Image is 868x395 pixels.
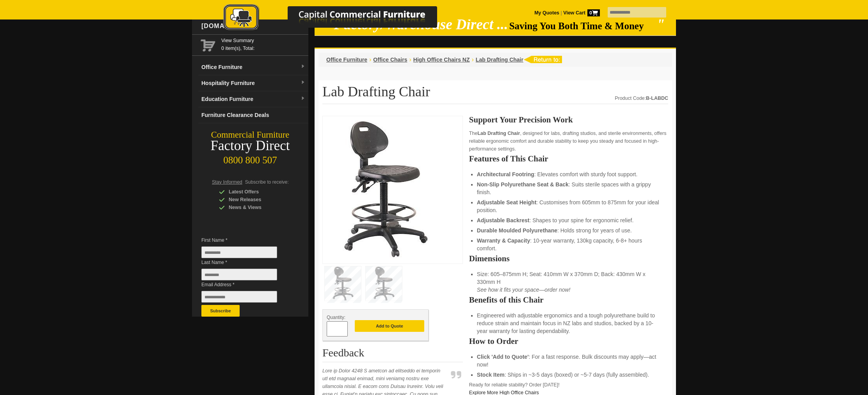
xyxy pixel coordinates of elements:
li: : Ships in ~3-5 days (boxed) or ~5-7 days (fully assembled). [477,371,660,379]
img: dropdown [301,64,305,69]
a: Office Chairs [373,57,407,63]
strong: Click 'Add to Quote' [477,354,529,360]
input: Last Name * [201,269,277,280]
span: 0 item(s), Total: [221,37,305,51]
h2: Support Your Precision Work [469,116,668,124]
li: Engineered with adjustable ergonomics and a tough polyurethane build to reduce strain and maintai... [477,312,660,335]
strong: Stock Item [477,372,505,378]
a: Education Furnituredropdown [198,91,308,107]
em: "Factory/Warehouse Direct ... [326,16,508,32]
li: Size: 605–875mm H; Seat: 410mm W x 370mm D; Back: 430mm W x 330mm H [477,270,660,294]
a: Hospitality Furnituredropdown [198,75,308,91]
img: dropdown [301,80,305,85]
span: Stay Informed [212,179,242,185]
h2: Benefits of this Chair [469,296,668,304]
li: › [369,56,371,64]
span: Quantity: [327,315,345,320]
li: › [472,56,474,64]
a: High Office Chairs NZ [413,57,470,63]
span: Saving You Both Time & Money [509,21,656,31]
div: [DOMAIN_NAME] [198,14,308,38]
li: : For a fast response. Bulk discounts may apply—act now! [477,353,660,368]
strong: Lab Drafting Chair [477,131,520,136]
input: First Name * [201,246,277,258]
strong: Durable Moulded Polyurethane [477,227,557,234]
li: : 10-year warranty, 130kg capacity, 6-8+ hours comfort. [477,237,660,252]
span: 0 [587,9,600,16]
span: Subscribe to receive: [245,179,289,185]
li: : Elevates comfort with sturdy foot support. [477,170,660,178]
button: Add to Quote [355,320,424,332]
strong: Architectural Footring [477,171,534,177]
img: Lab Drafting Chair with moulded polyurethane seat, architectural footring, and 130kg load capacity. [327,120,444,257]
h2: How to Order [469,337,668,345]
a: Office Furnituredropdown [198,59,308,75]
button: Subscribe [201,305,240,317]
div: Product Code: [615,94,668,102]
strong: Non-Slip Polyurethane Seat & Back [477,181,569,188]
strong: Adjustable Seat Height [477,199,536,205]
a: Capital Commercial Furniture Logo [202,4,475,35]
div: Commercial Furniture [192,129,308,140]
span: Email Address * [201,281,289,289]
h2: Features of This Chair [469,155,668,163]
span: First Name * [201,236,289,244]
li: : Suits sterile spaces with a grippy finish. [477,181,660,196]
a: My Quotes [534,10,559,16]
h2: Dimensions [469,255,668,262]
img: return to [523,56,562,63]
input: Email Address * [201,291,277,303]
strong: Adjustable Backrest [477,217,530,223]
h1: Lab Drafting Chair [322,84,668,104]
strong: View Cart [563,10,600,16]
strong: B-LABDC [646,96,668,101]
li: : Holds strong for years of use. [477,227,660,234]
li: › [409,56,411,64]
p: The , designed for labs, drafting studios, and sterile environments, offers reliable ergonomic co... [469,129,668,153]
span: Last Name * [201,259,289,266]
div: Latest Offers [219,188,293,196]
div: 0800 800 507 [192,151,308,166]
a: Office Furniture [326,57,367,63]
li: : Customises from 605mm to 875mm for your ideal position. [477,198,660,214]
em: See how it fits your space—order now! [477,287,571,293]
li: : Shapes to your spine for ergonomic relief. [477,216,660,224]
div: Factory Direct [192,140,308,151]
div: New Releases [219,196,293,204]
img: dropdown [301,96,305,101]
em: " [657,16,665,32]
a: View Cart0 [562,10,600,16]
strong: Warranty & Capacity [477,237,530,244]
h2: Feedback [322,347,463,362]
a: Lab Drafting Chair [476,57,523,63]
a: View Summary [221,37,305,44]
img: Capital Commercial Furniture Logo [202,4,475,32]
div: News & Views [219,204,293,211]
a: Furniture Clearance Deals [198,107,308,123]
